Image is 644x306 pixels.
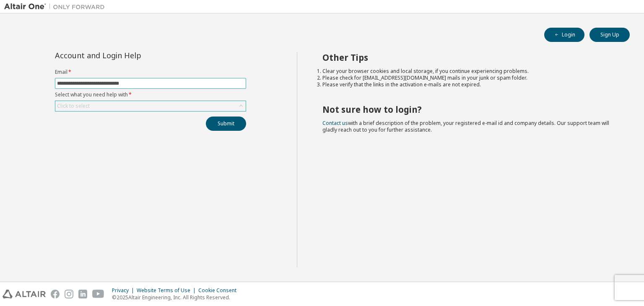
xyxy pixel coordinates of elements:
[55,69,246,75] label: Email
[544,28,584,42] button: Login
[322,52,615,63] h2: Other Tips
[55,91,246,98] label: Select what you need help with
[322,119,348,127] a: Contact us
[137,287,198,294] div: Website Terms of Use
[112,294,241,301] p: © 2025 Altair Engineering, Inc. All Rights Reserved.
[198,287,241,294] div: Cookie Consent
[57,103,90,109] div: Click to select
[322,119,609,133] span: with a brief description of the problem, your registered e-mail id and company details. Our suppo...
[55,101,246,111] div: Click to select
[322,81,615,88] li: Please verify that the links in the activation e-mails are not expired.
[92,290,104,298] img: youtube.svg
[3,290,46,298] img: altair_logo.svg
[322,104,615,115] h2: Not sure how to login?
[206,117,246,131] button: Submit
[4,3,109,11] img: Altair One
[51,290,60,298] img: facebook.svg
[112,287,137,294] div: Privacy
[322,68,615,75] li: Clear your browser cookies and local storage, if you continue experiencing problems.
[55,52,208,59] div: Account and Login Help
[78,290,87,298] img: linkedin.svg
[589,28,630,42] button: Sign Up
[322,75,615,81] li: Please check for [EMAIL_ADDRESS][DOMAIN_NAME] mails in your junk or spam folder.
[65,290,73,298] img: instagram.svg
